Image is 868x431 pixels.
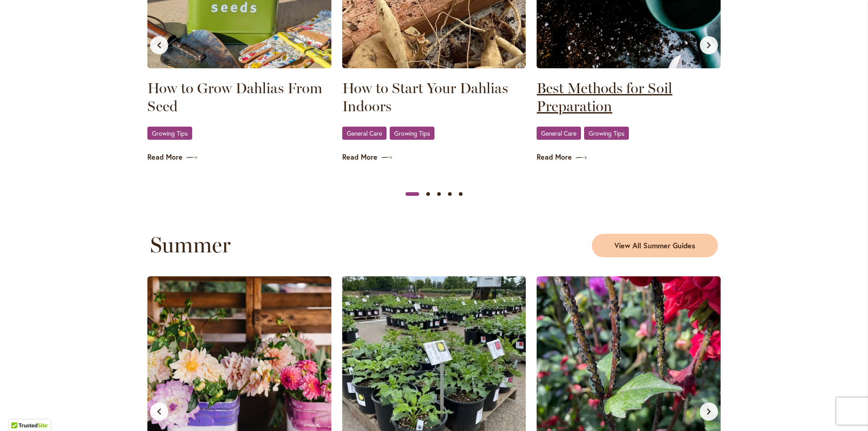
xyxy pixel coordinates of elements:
button: Slide 4 [444,189,455,199]
button: Slide 3 [434,189,444,199]
span: Growing Tips [152,130,188,136]
h2: Summer [150,232,429,257]
button: Next slide [700,36,718,54]
a: General Care [342,127,387,140]
button: Slide 2 [423,189,434,199]
span: General Care [541,130,576,136]
a: View All Summer Guides [592,234,718,257]
a: Read More [147,152,331,162]
a: How to Grow Dahlias From Seed [147,79,331,115]
a: How to Start Your Dahlias Indoors [342,79,526,115]
span: Growing Tips [394,130,430,136]
button: Slide 1 [406,189,419,199]
span: View All Summer Guides [614,241,695,251]
a: Best Methods for Soil Preparation [537,79,721,115]
a: Read More [537,152,721,162]
button: Previous slide [150,36,168,54]
a: Growing Tips [390,127,434,140]
div: , [537,126,721,141]
button: Slide 5 [455,189,466,199]
a: Growing Tips [584,127,629,140]
a: Read More [342,152,526,162]
span: General Care [347,130,382,136]
a: Growing Tips [147,127,192,140]
a: General Care [537,127,581,140]
div: , [342,126,526,141]
span: Growing Tips [589,130,624,136]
